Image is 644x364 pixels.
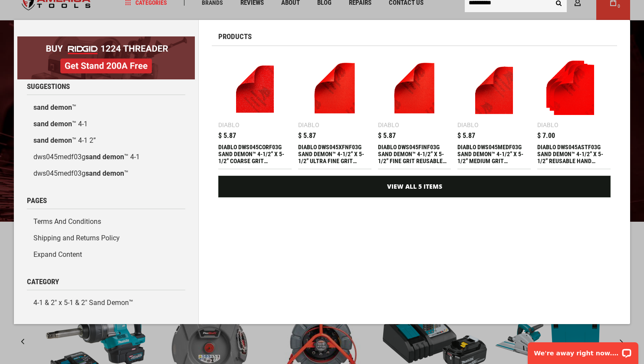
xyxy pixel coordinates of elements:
[298,144,371,164] div: DIABLO DWS045XFNF03G SAND DEMON™ 4-1/2” X 5-1/2” ULTRA FINE GRIT REUSABLE HAND SANDING SHEET
[378,52,451,169] a: DIABLO DWS045FINF03G SAND DEMON™ 4-1/2” X 5-1/2” FINE GRIT REUSABLE HAND SANDING SHEET Diablo $ 5...
[27,99,185,116] a: sand demon™
[17,36,195,79] img: BOGO: Buy RIDGID® 1224 Threader, Get Stand 200A Free!
[27,278,59,285] span: Category
[537,132,555,139] span: $ 7.00
[537,144,611,164] div: DIABLO DWS045ASTF03G SAND DEMON™ 4-1/2” X 5-1/2” REUSABLE HAND SANDING SHEET ASSORTED PACK
[102,169,124,177] b: demon
[27,230,185,246] a: Shipping and Returns Policy
[542,57,606,121] img: DIABLO DWS045ASTF03G SAND DEMON™ 4-1/2” X 5-1/2” REUSABLE HAND SANDING SHEET ASSORTED PACK
[27,165,185,182] a: dws045medf03gsand demon™
[298,122,319,128] div: Diablo
[522,337,644,364] iframe: LiveChat chat widget
[27,149,185,165] a: dws045medf03gsand demon™ 4-1
[382,57,447,121] img: DIABLO DWS045FINF03G SAND DEMON™ 4-1/2” X 5-1/2” FINE GRIT REUSABLE HAND SANDING SHEET
[537,122,559,128] div: Diablo
[27,132,185,149] a: sand demon™ 4-1 2”
[27,295,185,311] a: 4-1 & 2" x 5-1 & 2" Sand Demon™
[218,122,240,128] div: Diablo
[218,132,236,139] span: $ 5.87
[378,144,451,164] div: DIABLO DWS045FINF03G SAND DEMON™ 4-1/2” X 5-1/2” FINE GRIT REUSABLE HAND SANDING SHEET
[378,122,399,128] div: Diablo
[378,132,396,139] span: $ 5.87
[27,197,47,204] span: Pages
[537,52,611,169] a: DIABLO DWS045ASTF03G SAND DEMON™ 4-1/2” X 5-1/2” REUSABLE HAND SANDING SHEET ASSORTED PACK Diablo...
[457,144,531,164] div: DIABLO DWS045MEDF03G SAND DEMON™ 4-1/2” X 5-1/2” MEDIUM GRIT REUSABLE HAND SANDING SHEET
[85,153,101,161] b: sand
[33,120,49,128] b: sand
[298,52,371,169] a: DIABLO DWS045XFNF03G SAND DEMON™ 4-1/2” X 5-1/2” ULTRA FINE GRIT REUSABLE HAND SANDING SHEET Diab...
[27,213,185,230] a: Terms And Conditions
[457,132,475,139] span: $ 5.87
[33,136,49,144] b: sand
[457,52,531,169] a: DIABLO DWS045MEDF03G SAND DEMON™ 4-1/2” X 5-1/2” MEDIUM GRIT REUSABLE HAND SANDING SHEET Diablo $...
[33,103,49,111] b: sand
[50,136,72,144] b: demon
[50,103,72,111] b: demon
[302,57,367,121] img: DIABLO DWS045XFNF03G SAND DEMON™ 4-1/2” X 5-1/2” ULTRA FINE GRIT REUSABLE HAND SANDING SHEET
[218,52,292,169] a: DIABLO DWS045CORF03G SAND DEMON™ 4-1/2” X 5-1/2” COARSE GRIT REUSABLE HAND SANDING SHEET Diablo $...
[218,176,611,197] a: View All 5 Items
[462,57,526,121] img: DIABLO DWS045MEDF03G SAND DEMON™ 4-1/2” X 5-1/2” MEDIUM GRIT REUSABLE HAND SANDING SHEET
[457,122,479,128] div: Diablo
[223,57,287,121] img: DIABLO DWS045CORF03G SAND DEMON™ 4-1/2” X 5-1/2” COARSE GRIT REUSABLE HAND SANDING SHEET
[298,132,316,139] span: $ 5.87
[218,33,252,40] span: Products
[218,144,292,164] div: DIABLO DWS045CORF03G SAND DEMON™ 4-1/2” X 5-1/2” COARSE GRIT REUSABLE HAND SANDING SHEET
[85,169,101,177] b: sand
[50,120,72,128] b: demon
[102,153,124,161] b: demon
[27,83,70,90] span: Suggestions
[17,36,195,43] a: BOGO: Buy RIDGID® 1224 Threader, Get Stand 200A Free!
[27,116,185,132] a: sand demon™ 4-1
[27,246,185,263] a: Expand Content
